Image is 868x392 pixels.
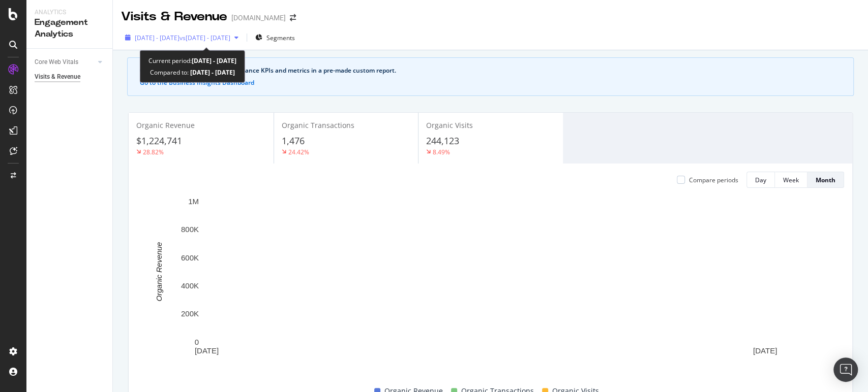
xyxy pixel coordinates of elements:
[189,68,235,77] b: [DATE] - [DATE]
[181,281,199,290] text: 400K
[231,13,286,23] div: [DOMAIN_NAME]
[135,34,179,42] span: [DATE] - [DATE]
[195,346,219,355] text: [DATE]
[755,176,766,184] div: Day
[35,17,104,40] div: Engagement Analytics
[35,8,104,17] div: Analytics
[807,172,844,188] button: Month
[433,148,450,156] div: 8.49%
[179,34,230,42] span: vs [DATE] - [DATE]
[35,57,78,68] div: Core Web Vitals
[282,120,354,130] span: Organic Transactions
[35,72,80,82] div: Visits & Revenue
[783,176,799,184] div: Week
[833,357,858,382] div: Open Intercom Messenger
[426,120,473,130] span: Organic Visits
[251,29,299,46] button: Segments
[775,172,807,188] button: Week
[288,148,309,156] div: 24.42%
[35,72,105,82] a: Visits & Revenue
[266,34,295,42] span: Segments
[121,8,227,25] div: Visits & Revenue
[140,79,254,86] button: Go to the Business Insights Dashboard
[746,172,775,188] button: Day
[35,57,95,68] a: Core Web Vitals
[136,135,182,147] span: $1,224,741
[181,310,199,318] text: 200K
[137,196,835,373] svg: A chart.
[426,135,459,147] span: 244,123
[143,148,164,156] div: 28.82%
[290,14,296,21] div: arrow-right-arrow-left
[121,29,243,46] button: [DATE] - [DATE]vs[DATE] - [DATE]
[181,225,199,234] text: 800K
[148,55,236,67] div: Current period:
[753,346,777,355] text: [DATE]
[181,253,199,262] text: 600K
[188,197,199,206] text: 1M
[136,120,195,130] span: Organic Revenue
[816,176,835,184] div: Month
[689,176,738,184] div: Compare periods
[155,242,163,302] text: Organic Revenue
[195,338,199,346] text: 0
[282,135,305,147] span: 1,476
[127,57,854,96] div: info banner
[192,56,236,65] b: [DATE] - [DATE]
[150,67,235,78] div: Compared to:
[150,66,841,75] div: See your organic search performance KPIs and metrics in a pre-made custom report.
